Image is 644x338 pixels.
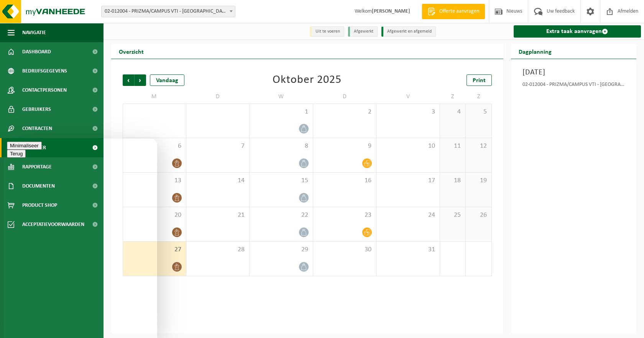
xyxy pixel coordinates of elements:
div: 02-012004 - PRIZMA/CAMPUS VTI - [GEOGRAPHIC_DATA] [522,82,625,90]
td: D [313,90,377,104]
span: 10 [380,142,436,150]
span: 14 [190,176,246,185]
span: 7 [190,142,246,150]
span: 18 [444,176,462,185]
span: Print [473,77,486,84]
span: 31 [380,246,436,254]
span: 11 [444,142,462,150]
a: Offerte aanvragen [422,4,485,19]
span: 16 [317,176,373,185]
span: Navigatie [22,23,46,42]
div: Vandaag [150,74,184,86]
li: Afgewerkt en afgemeld [381,26,436,37]
td: M [123,90,186,104]
span: Gebruikers [22,100,51,119]
span: Dashboard [22,42,51,61]
span: 26 [470,211,487,219]
div: Oktober 2025 [273,74,342,86]
li: Uit te voeren [310,26,344,37]
a: Extra taak aanvragen [514,25,641,38]
span: Vorige [123,74,134,86]
td: W [250,90,313,104]
span: 23 [317,211,373,219]
span: Contactpersonen [22,81,67,100]
span: Offerte aanvragen [437,8,481,15]
span: 25 [444,211,462,219]
span: Kalender [22,138,46,157]
span: 02-012004 - PRIZMA/CAMPUS VTI - IZEGEM [102,6,235,17]
span: 19 [470,176,487,185]
span: 5 [470,108,487,116]
span: 1 [253,108,309,116]
span: 4 [444,108,462,116]
td: Z [440,90,466,104]
h3: [DATE] [522,67,625,78]
td: Z [466,90,491,104]
span: 24 [380,211,436,219]
span: 8 [253,142,309,150]
span: Volgende [135,74,146,86]
a: Print [467,74,492,86]
td: D [186,90,250,104]
span: Contracten [22,119,52,138]
span: 02-012004 - PRIZMA/CAMPUS VTI - IZEGEM [101,6,235,17]
h2: Overzicht [111,44,151,59]
span: 2 [317,108,373,116]
span: 9 [317,142,373,150]
strong: [PERSON_NAME] [372,8,410,14]
span: 15 [253,176,309,185]
li: Afgewerkt [348,26,378,37]
iframe: chat widget [4,138,157,338]
span: 29 [253,246,309,254]
span: 12 [470,142,487,150]
span: 21 [190,211,246,219]
span: 28 [190,246,246,254]
td: V [376,90,440,104]
h2: Dagplanning [511,44,559,59]
span: 3 [380,108,436,116]
span: 17 [380,176,436,185]
span: Bedrijfsgegevens [22,61,67,81]
span: 30 [317,246,373,254]
span: 22 [253,211,309,219]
